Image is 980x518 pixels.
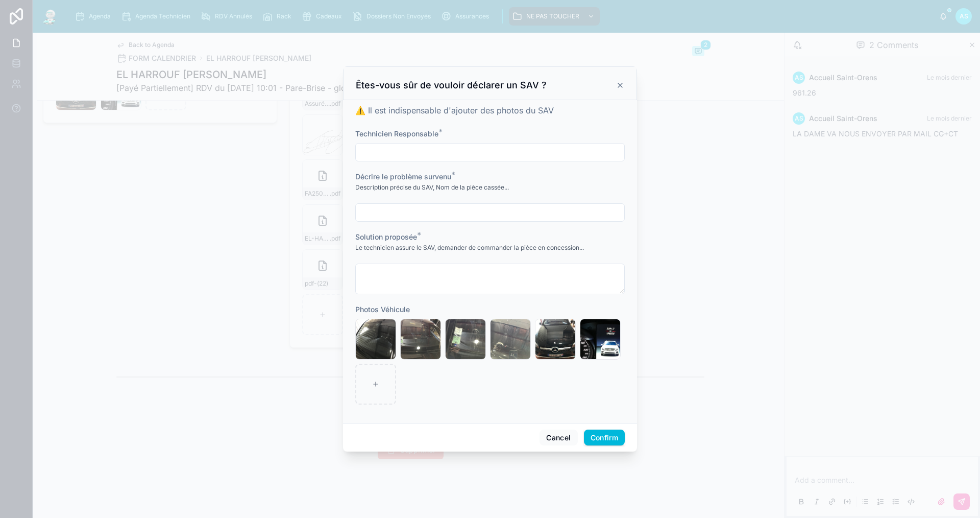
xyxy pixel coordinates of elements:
h3: Êtes-vous sûr de vouloir déclarer un SAV ? [356,79,547,91]
span: Photos Véhicule [355,305,410,314]
span: Décrire le problème survenu [355,172,451,181]
span: Solution proposée [355,232,417,241]
p: Description précise du SAV, Nom de la pièce cassée... [355,183,509,192]
span: Technicien Responsable [355,129,438,138]
p: Le technicien assure le SAV, demander de commander la pièce en concession... [355,243,584,252]
button: Confirm [584,430,625,446]
span: ⚠️ Il est indispensable d'ajouter des photos du SAV [355,105,554,115]
button: Cancel [540,430,577,446]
